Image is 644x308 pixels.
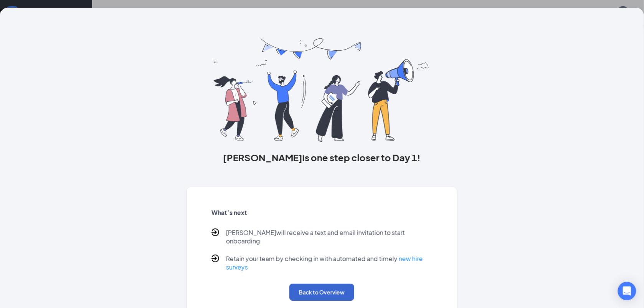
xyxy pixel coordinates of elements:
a: new hire surveys [226,255,423,271]
div: Open Intercom Messenger [618,282,636,300]
p: Retain your team by checking in with automated and timely [226,255,433,272]
h5: What’s next [211,209,433,217]
h3: [PERSON_NAME] is one step closer to Day 1! [187,151,457,164]
p: [PERSON_NAME] will receive a text and email invitation to start onboarding [226,229,433,245]
button: Back to Overview [289,284,354,301]
img: you are all set [214,38,430,142]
